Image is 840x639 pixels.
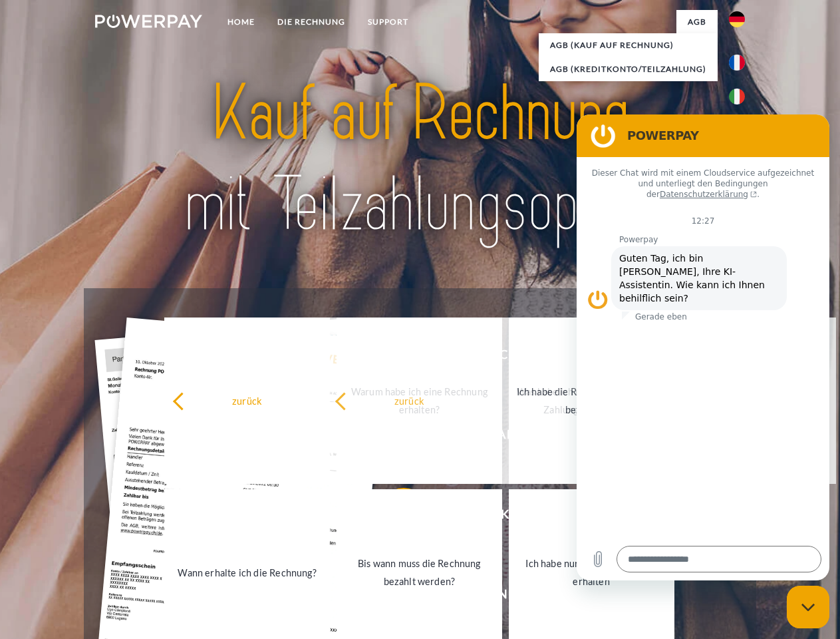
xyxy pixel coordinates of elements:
div: Ich habe die Rechnung bereits bezahlt [507,383,656,419]
iframe: Messaging-Fenster [577,114,829,580]
a: SUPPORT [356,10,420,34]
div: zurück [335,391,484,409]
img: fr [729,55,745,71]
a: AGB (Kauf auf Rechnung) [539,33,718,57]
div: Ich habe nur eine Teillieferung erhalten [517,554,666,590]
div: Wann erhalte ich die Rechnung? [172,563,322,581]
img: logo-powerpay-white.svg [95,15,202,28]
a: agb [676,10,718,34]
div: zurück [172,391,322,409]
img: it [729,89,745,105]
iframe: Schaltfläche zum Öffnen des Messaging-Fensters; Konversation läuft [787,586,829,628]
img: de [729,11,745,27]
div: Bis wann muss die Rechnung bezahlt werden? [345,554,494,590]
a: Home [216,10,266,34]
a: DIE RECHNUNG [266,10,356,34]
img: title-powerpay_de.svg [127,64,713,255]
a: AGB (Kreditkonto/Teilzahlung) [539,57,718,81]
